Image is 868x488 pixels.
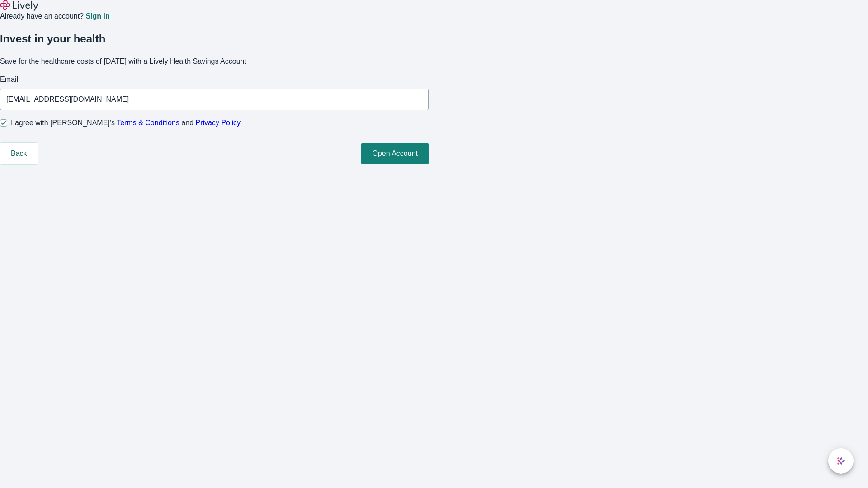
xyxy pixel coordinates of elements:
a: Sign in [85,13,109,20]
span: I agree with [PERSON_NAME]’s and [11,117,241,128]
button: chat [828,448,854,474]
a: Terms & Conditions [117,119,179,127]
svg: Lively AI Assistant [836,456,845,465]
a: Privacy Policy [196,119,241,127]
button: Open Account [361,143,429,164]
